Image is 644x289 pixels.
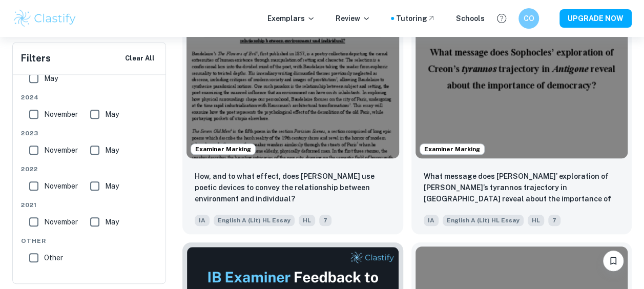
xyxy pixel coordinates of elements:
span: November [44,109,78,120]
span: May [105,144,119,156]
span: November [44,216,78,228]
button: CO [518,8,539,29]
button: UPGRADE NOW [559,9,632,28]
p: What message does Sophocles’ exploration of Creon’s tyrannos trajectory in Antigone reveal about ... [424,171,620,205]
span: May [105,180,119,192]
span: 7 [319,215,331,226]
span: 2023 [21,129,158,138]
img: Clastify logo [12,8,77,29]
span: 7 [548,215,560,226]
a: Tutoring [396,13,435,24]
span: HL [528,215,544,226]
span: English A (Lit) HL Essay [443,215,524,226]
span: May [44,73,58,84]
span: November [44,144,78,156]
p: How, and to what effect, does Baudelaire use poetic devices to convey the relationship between en... [195,171,391,204]
span: Other [44,252,63,263]
span: Examiner Marking [191,144,255,154]
h6: Filters [21,51,51,66]
button: Bookmark [603,251,624,271]
span: Other [21,236,158,245]
span: 2024 [21,93,158,102]
button: Help and Feedback [493,10,510,27]
button: Clear All [122,51,157,66]
span: November [44,180,78,192]
span: IA [195,215,210,226]
span: May [105,216,119,228]
span: 2021 [21,200,158,210]
span: May [105,109,119,120]
span: Examiner Marking [420,144,484,154]
h6: CO [523,13,535,24]
p: Exemplars [267,13,315,24]
span: 2022 [21,164,158,174]
span: IA [424,215,439,226]
span: HL [299,215,315,226]
span: English A (Lit) HL Essay [214,215,295,226]
p: Review [336,13,370,24]
a: Schools [456,13,485,24]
